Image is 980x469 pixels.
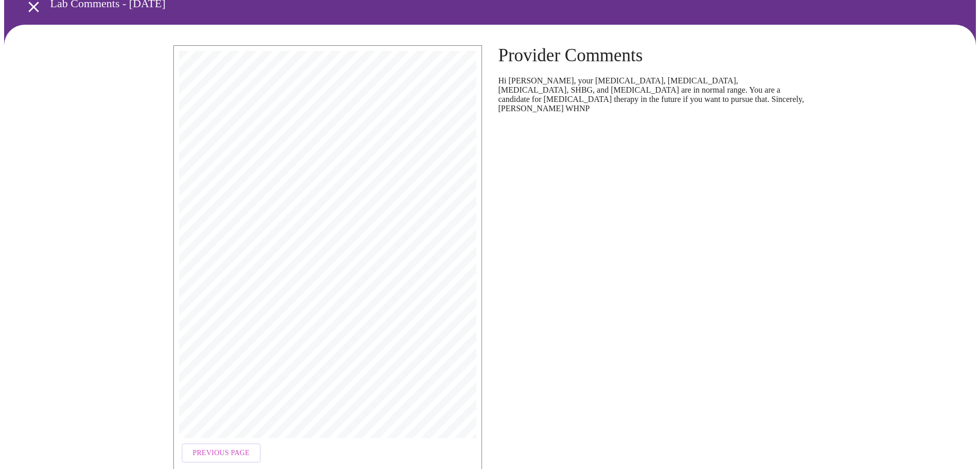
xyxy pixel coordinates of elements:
button: Previous Page [182,443,261,463]
span: Previous Page [193,447,250,460]
h4: Provider Comments [498,45,807,66]
p: Hi [PERSON_NAME], your [MEDICAL_DATA], [MEDICAL_DATA], [MEDICAL_DATA], SHBG, and [MEDICAL_DATA] a... [498,76,807,113]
